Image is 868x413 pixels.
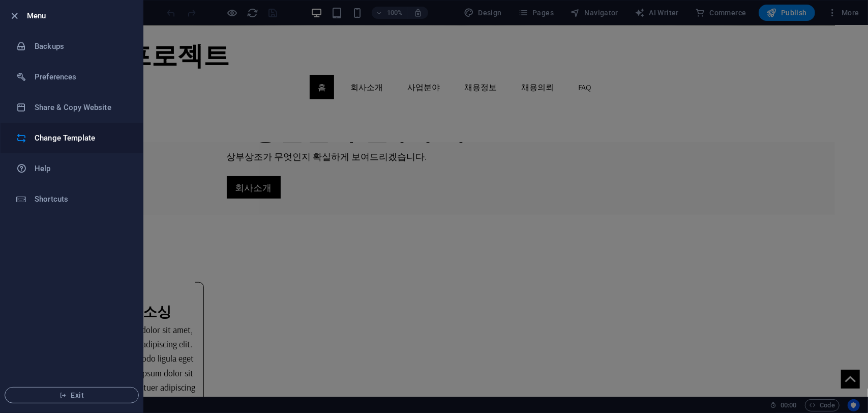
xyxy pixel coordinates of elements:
[13,391,130,399] span: Exit
[35,71,129,83] h6: Preferences
[27,10,135,22] h6: Menu
[35,193,129,205] h6: Shortcuts
[35,132,129,144] h6: Change Template
[1,153,143,184] a: Help
[35,101,129,114] h6: Share & Copy Website
[5,387,139,403] button: Exit
[35,40,129,52] h6: Backups
[35,162,129,175] h6: Help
